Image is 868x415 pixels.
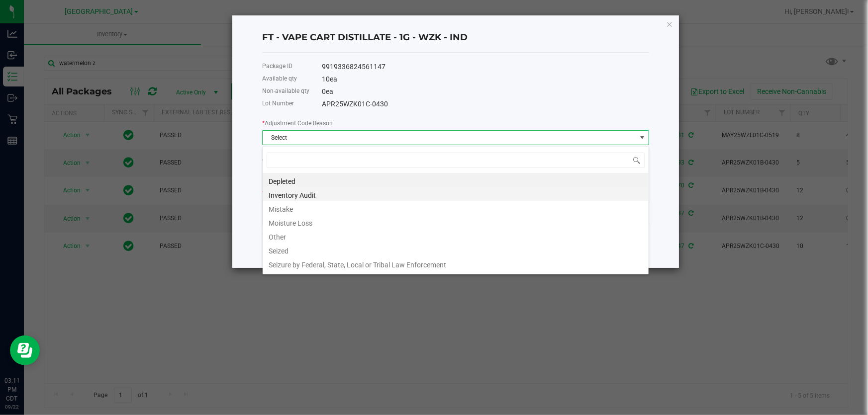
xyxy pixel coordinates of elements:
label: Non-available qty [262,86,309,95]
label: Package ID [262,62,292,71]
div: 10 [322,74,649,84]
span: Select [263,131,636,145]
span: ea [326,87,333,95]
span: ea [330,75,337,83]
iframe: Resource center [10,335,40,365]
label: Lot Number [262,99,294,108]
h4: FT - VAPE CART DISTILLATE - 1G - WZK - IND [262,31,649,44]
label: Available qty [262,74,297,83]
div: 0 [322,86,649,97]
div: APR25WZK01C-0430 [322,99,649,109]
div: 9919336824561147 [322,62,649,72]
label: Adjustment Code Reason [262,119,333,128]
